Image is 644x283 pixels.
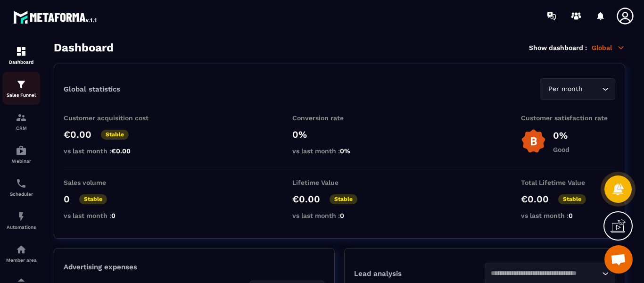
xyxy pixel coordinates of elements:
[2,158,40,164] p: Webinar
[54,41,114,54] h3: Dashboard
[292,129,387,140] p: 0%
[558,194,586,204] p: Stable
[16,112,27,123] img: formation
[585,84,600,94] input: Search for option
[521,193,549,205] p: €0.00
[16,211,27,222] img: automations
[292,193,320,205] p: €0.00
[292,212,387,219] p: vs last month :
[354,269,485,278] p: Lead analysis
[111,212,116,219] span: 0
[64,129,91,140] p: €0.00
[521,179,615,186] p: Total Lifetime Value
[491,268,600,279] input: Search for option
[340,212,344,219] span: 0
[64,147,158,155] p: vs last month :
[2,237,40,270] a: automationsautomationsMember area
[292,147,387,155] p: vs last month :
[101,130,129,140] p: Stable
[529,44,587,51] p: Show dashboard :
[292,114,387,122] p: Conversion rate
[521,114,615,122] p: Customer satisfaction rate
[16,46,27,57] img: formation
[2,204,40,237] a: automationsautomationsAutomations
[2,191,40,197] p: Scheduler
[2,59,40,65] p: Dashboard
[16,244,27,255] img: automations
[292,179,387,186] p: Lifetime Value
[111,147,131,155] span: €0.00
[2,125,40,131] p: CRM
[64,179,158,186] p: Sales volume
[64,212,158,219] p: vs last month :
[64,193,70,205] p: 0
[604,245,633,274] a: Ouvrir le chat
[2,138,40,171] a: automationsautomationsWebinar
[16,79,27,90] img: formation
[2,171,40,204] a: schedulerschedulerScheduler
[540,78,615,100] div: Search for option
[16,178,27,189] img: scheduler
[2,258,40,263] p: Member area
[2,72,40,105] a: formationformationSales Funnel
[592,43,625,52] p: Global
[521,129,546,154] img: b-badge-o.b3b20ee6.svg
[64,114,158,122] p: Customer acquisition cost
[79,194,107,204] p: Stable
[521,212,615,219] p: vs last month :
[2,39,40,72] a: formationformationDashboard
[2,225,40,230] p: Automations
[64,85,120,93] p: Global statistics
[553,130,570,141] p: 0%
[2,92,40,98] p: Sales Funnel
[546,84,585,94] span: Per month
[64,263,325,271] p: Advertising expenses
[330,194,357,204] p: Stable
[2,105,40,138] a: formationformationCRM
[13,8,98,25] img: logo
[569,212,573,219] span: 0
[16,145,27,156] img: automations
[340,147,350,155] span: 0%
[553,146,570,153] p: Good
